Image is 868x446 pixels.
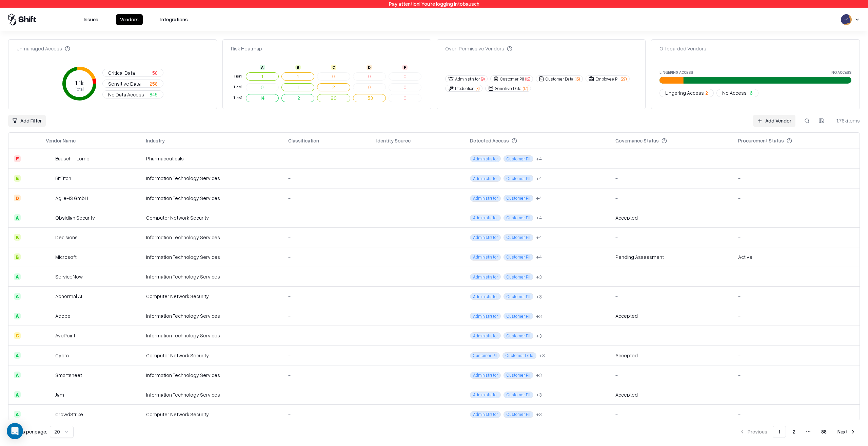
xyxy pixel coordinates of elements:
[260,65,265,70] div: A
[376,154,383,161] img: entra.microsoft.com
[55,411,83,418] div: CrowdStrike
[536,411,542,418] button: +3
[376,351,383,358] img: entra.microsoft.com
[536,293,542,300] div: + 3
[773,426,786,438] button: 1
[470,332,501,339] span: Administrator
[525,76,530,82] span: ( 12 )
[445,85,482,92] button: Production(3)
[445,45,512,52] div: Over-Permissive Vendors
[146,411,277,418] div: Computer Network Security
[536,155,542,162] div: + 4
[386,154,393,161] img: microsoft365.com
[735,426,860,438] nav: pagination
[621,76,627,82] span: ( 27 )
[288,234,366,241] div: -
[288,137,319,144] div: Classification
[386,253,393,260] img: microsoft365.com
[146,352,277,359] div: Computer Network Security
[502,352,536,359] span: Customer Data
[470,215,501,221] span: Administrator
[831,70,851,74] label: No Access
[705,89,708,96] span: 2
[376,312,383,318] img: entra.microsoft.com
[246,94,279,102] button: 14
[146,214,277,221] div: Computer Network Security
[481,76,485,82] span: ( 9 )
[146,175,277,182] div: Information Technology Services
[490,75,533,82] button: Customer PII(12)
[46,332,53,339] img: AvePoint
[504,273,533,280] span: Customer PII
[536,313,542,320] button: +3
[14,214,21,221] div: A
[659,45,706,52] div: Offboarded Vendors
[665,89,704,96] span: Lingering Access
[232,73,243,79] div: Tier 1
[232,95,243,101] div: Tier 3
[536,391,542,398] div: + 3
[46,195,53,201] img: Agile-IS GmbH
[75,87,84,92] tspan: Total
[376,331,383,338] img: entra.microsoft.com
[46,313,53,319] img: Adobe
[615,214,638,221] div: Accepted
[150,91,158,98] span: 845
[536,253,542,261] button: +4
[14,234,21,241] div: B
[787,426,801,438] button: 2
[14,293,21,300] div: A
[615,234,727,241] div: -
[288,372,366,379] div: -
[281,72,314,81] button: 1
[14,253,21,260] div: B
[376,253,383,260] img: entra.microsoft.com
[738,137,784,144] div: Procurement Status
[14,273,21,280] div: A
[376,233,383,240] img: entra.microsoft.com
[376,214,383,220] img: entra.microsoft.com
[46,137,76,144] div: Vendor Name
[288,332,366,339] div: -
[46,253,53,260] img: Microsoft
[504,411,533,418] span: Customer PII
[75,79,84,87] tspan: 1.1k
[331,65,336,70] div: C
[146,234,277,241] div: Information Technology Services
[14,155,21,162] div: F
[615,332,727,339] div: -
[156,14,192,25] button: Integrations
[146,195,277,202] div: Information Technology Services
[536,175,542,182] div: + 4
[288,155,366,162] div: -
[615,195,727,202] div: -
[575,76,580,82] span: ( 15 )
[46,155,53,162] img: Bausch + Lomb
[150,80,158,87] span: 258
[14,332,21,339] div: C
[586,75,630,82] button: Employee PII(27)
[536,372,542,379] div: + 3
[536,175,542,182] button: +4
[376,272,383,279] img: entra.microsoft.com
[536,411,542,418] div: + 3
[376,410,383,417] img: entra.microsoft.com
[470,392,501,398] span: Administrator
[536,214,542,221] button: +4
[152,69,158,76] span: 58
[615,312,638,319] div: Accepted
[738,293,854,300] div: -
[14,313,21,319] div: A
[55,175,71,182] div: BitTitan
[615,372,727,379] div: -
[146,332,277,339] div: Information Technology Services
[738,391,854,398] div: -
[376,371,383,378] img: entra.microsoft.com
[504,195,533,202] span: Customer PII
[738,411,854,418] div: -
[833,117,860,124] div: 1.76k items
[55,195,88,202] div: Agile-IS GmbH
[232,84,243,90] div: Tier 2
[146,155,277,162] div: Pharmaceuticals
[146,312,277,319] div: Information Technology Services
